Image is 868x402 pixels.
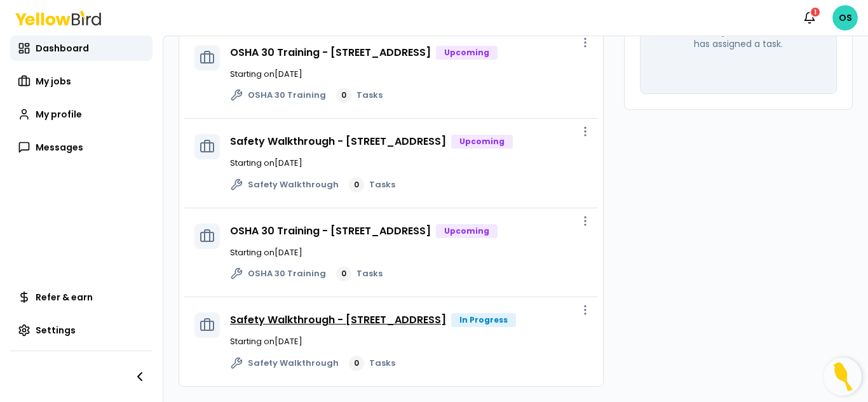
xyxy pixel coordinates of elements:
[349,356,364,371] div: 0
[230,246,588,259] p: Starting on [DATE]
[36,324,76,337] span: Settings
[349,177,364,192] div: 0
[336,266,383,281] a: 0Tasks
[336,88,351,103] div: 0
[36,108,82,121] span: My profile
[336,266,351,281] div: 0
[824,358,862,396] button: Open Resource Center
[10,135,153,160] a: Messages
[349,356,395,371] a: 0Tasks
[248,267,326,280] span: OSHA 30 Training
[230,68,588,81] p: Starting on [DATE]
[10,318,153,343] a: Settings
[230,312,446,327] a: Safety Walkthrough - [STREET_ADDRESS]
[36,42,89,55] span: Dashboard
[230,134,446,149] a: Safety Walkthrough - [STREET_ADDRESS]
[36,141,83,154] span: Messages
[832,5,858,30] span: OS
[10,285,153,310] a: Refer & earn
[349,177,395,192] a: 0Tasks
[451,313,516,327] div: In Progress
[230,45,431,60] a: OSHA 30 Training - [STREET_ADDRESS]
[810,6,821,18] div: 1
[336,88,383,103] a: 0Tasks
[797,5,822,30] button: 1
[10,36,153,61] a: Dashboard
[10,102,153,127] a: My profile
[230,157,588,170] p: Starting on [DATE]
[230,224,431,238] a: OSHA 30 Training - [STREET_ADDRESS]
[36,291,93,304] span: Refer & earn
[248,357,339,370] span: Safety Walkthrough
[248,89,326,102] span: OSHA 30 Training
[10,69,153,94] a: My jobs
[248,178,339,191] span: Safety Walkthrough
[451,135,513,149] div: Upcoming
[436,46,498,60] div: Upcoming
[436,224,498,238] div: Upcoming
[230,335,588,348] p: Starting on [DATE]
[36,75,71,88] span: My jobs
